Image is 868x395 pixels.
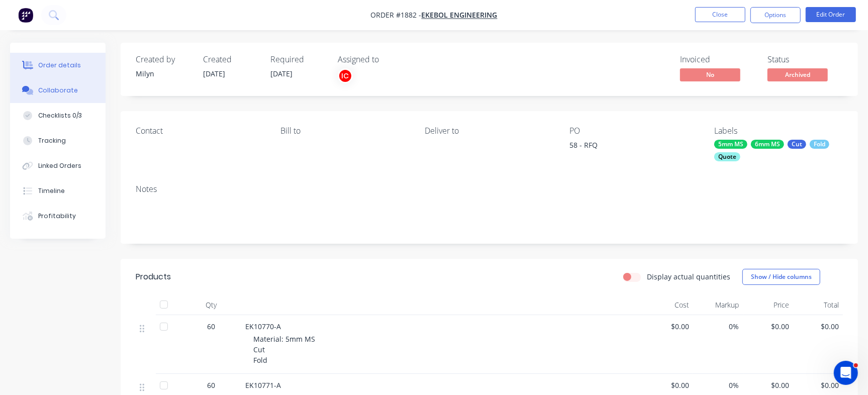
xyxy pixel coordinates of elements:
[38,136,66,145] div: Tracking
[270,55,326,64] div: Required
[788,140,806,149] div: Cut
[569,126,698,136] div: PO
[767,68,828,81] span: Archived
[10,204,106,229] button: Profitability
[767,55,843,64] div: Status
[10,178,106,204] button: Timeline
[647,380,689,390] span: $0.00
[10,128,106,153] button: Tracking
[10,153,106,178] button: Linked Orders
[750,7,801,23] button: Options
[338,55,438,64] div: Assigned to
[253,334,315,365] span: Material: 5mm MS Cut Fold
[806,7,856,22] button: Edit Order
[695,7,745,22] button: Close
[136,126,264,136] div: Contact
[136,184,843,194] div: Notes
[38,212,76,221] div: Profitability
[697,321,739,332] span: 0%
[751,140,784,149] div: 6mm MS
[422,11,498,20] a: Ekebol Engineering
[181,295,241,315] div: Qty
[714,126,843,136] div: Labels
[714,152,740,161] div: Quote
[647,271,730,282] label: Display actual quantities
[647,321,689,332] span: $0.00
[38,111,82,120] div: Checklists 0/3
[338,68,353,83] button: IC
[203,69,225,78] span: [DATE]
[10,103,106,128] button: Checklists 0/3
[714,140,747,149] div: 5mm MS
[136,68,191,79] div: Milyn
[680,55,755,64] div: Invoiced
[810,140,829,149] div: Fold
[280,126,409,136] div: Bill to
[136,55,191,64] div: Created by
[203,55,258,64] div: Created
[207,321,215,332] span: 60
[680,68,740,81] span: No
[38,186,65,195] div: Timeline
[569,140,695,154] div: 58 - RFQ
[38,61,81,70] div: Order details
[245,380,281,390] span: EK10771-A
[270,69,293,78] span: [DATE]
[793,295,843,315] div: Total
[136,271,171,283] div: Products
[643,295,693,315] div: Cost
[697,380,739,390] span: 0%
[834,361,858,385] iframe: Intercom live chat
[747,380,789,390] span: $0.00
[693,295,743,315] div: Markup
[18,8,33,23] img: Factory
[207,380,215,390] span: 60
[425,126,554,136] div: Deliver to
[245,322,281,331] span: EK10770-A
[371,11,422,20] span: Order #1882 -
[797,321,839,332] span: $0.00
[38,86,78,95] div: Collaborate
[742,269,820,285] button: Show / Hide columns
[10,78,106,103] button: Collaborate
[747,321,789,332] span: $0.00
[797,380,839,390] span: $0.00
[38,161,81,170] div: Linked Orders
[743,295,793,315] div: Price
[10,53,106,78] button: Order details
